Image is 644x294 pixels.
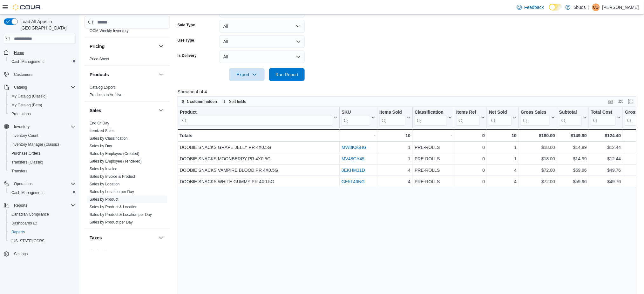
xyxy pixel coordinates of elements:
span: Settings [14,251,28,257]
span: Inventory Count [11,133,38,138]
div: SKU URL [342,110,370,126]
button: Inventory [11,123,32,130]
div: $49.76 [591,166,621,174]
a: My Catalog (Classic) [9,92,49,100]
div: 4 [489,178,517,185]
span: Sales by Employee (Tendered) [90,159,142,164]
div: $12.44 [591,144,621,151]
span: Sales by Classification [90,136,128,141]
img: Cova [13,4,41,10]
button: Customers [1,70,78,79]
button: Catalog [1,83,78,92]
span: Customers [11,70,76,78]
button: Sales [90,107,156,114]
a: Cash Management [9,189,46,197]
div: PRE-ROLLS [415,144,452,151]
button: Products [90,71,156,78]
a: Inventory Count [9,132,41,139]
span: Reports [9,228,76,236]
div: $72.00 [521,166,555,174]
button: [US_STATE] CCRS [6,237,78,245]
a: Sales by Product [90,197,119,202]
div: Total Cost [591,110,616,116]
div: $59.96 [559,178,587,185]
button: Reports [6,228,78,237]
div: $180.00 [521,132,555,139]
a: 0EKHM31D [342,168,365,173]
div: OCM [85,27,170,37]
div: 0 [456,166,485,174]
div: PRE-ROLLS [415,166,452,174]
button: Home [1,48,78,57]
a: Sales by Location per Day [90,190,134,194]
span: Purchase Orders [9,150,76,157]
div: $14.99 [559,155,587,163]
span: Home [11,48,76,56]
button: All [220,35,305,48]
p: [PERSON_NAME] [602,3,639,11]
span: Transfers [9,167,76,175]
span: Canadian Compliance [11,212,49,217]
div: DOOBIE SNACKS GRAPE JELLY PR 4X0.5G [180,144,337,151]
button: Inventory Count [6,131,78,140]
span: Inventory Manager (Classic) [11,142,59,147]
span: Cash Management [11,59,44,64]
span: Dashboards [9,219,76,227]
span: Purchase Orders [11,151,40,156]
a: Reports [9,228,27,236]
a: Cash Management [9,58,46,65]
div: 4 [379,178,410,185]
div: 1 [379,155,410,163]
a: Transfers (Classic) [9,158,46,166]
div: Product [180,110,332,116]
button: Settings [1,249,78,258]
span: Catalog Export [90,85,115,90]
span: Sales by Product [90,197,119,202]
button: Inventory Manager (Classic) [6,140,78,149]
a: Dashboards [6,219,78,228]
span: Load All Apps in [GEOGRAPHIC_DATA] [18,18,76,31]
button: Run Report [269,68,305,81]
span: Catalog [14,85,27,90]
div: $72.00 [521,178,555,185]
span: Sales by Employee (Created) [90,151,139,156]
a: Transfers [9,167,30,175]
span: Inventory Count [9,132,76,139]
div: - [342,132,375,139]
span: Sales by Product & Location [90,204,138,210]
div: 1 [379,144,410,151]
span: Dashboards [11,221,37,226]
a: Sales by Invoice [90,167,117,171]
button: My Catalog (Classic) [6,92,78,101]
span: Promotions [11,111,31,117]
div: Classification [415,110,447,126]
div: DOOBIE SNACKS WHITE GUMMY PR 4X0.5G [180,178,337,185]
button: Operations [1,179,78,188]
button: Pricing [90,43,156,50]
a: Canadian Compliance [9,210,51,218]
span: My Catalog (Classic) [11,94,47,99]
p: Showing 4 of 4 [178,89,641,95]
span: OCM Weekly Inventory [90,28,129,33]
button: Canadian Compliance [6,210,78,219]
div: 0 [456,144,485,151]
span: Reports [11,230,25,235]
div: $18.00 [521,155,555,163]
span: My Catalog (Beta) [11,103,42,108]
a: Tax Details [90,248,108,253]
span: Promotions [9,110,76,118]
button: Taxes [157,234,165,242]
a: Sales by Classification [90,136,128,141]
button: Enter fullscreen [627,98,635,105]
a: Sales by Invoice & Product [90,174,135,179]
div: Items Sold [379,110,405,116]
button: Display options [617,98,625,105]
span: Operations [14,181,33,186]
button: Transfers [6,167,78,176]
button: Sales [157,107,165,114]
div: Net Sold [489,110,512,116]
button: Reports [11,202,30,209]
button: Promotions [6,110,78,118]
span: Transfers [11,169,27,174]
a: MW8K26HG [342,145,367,150]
